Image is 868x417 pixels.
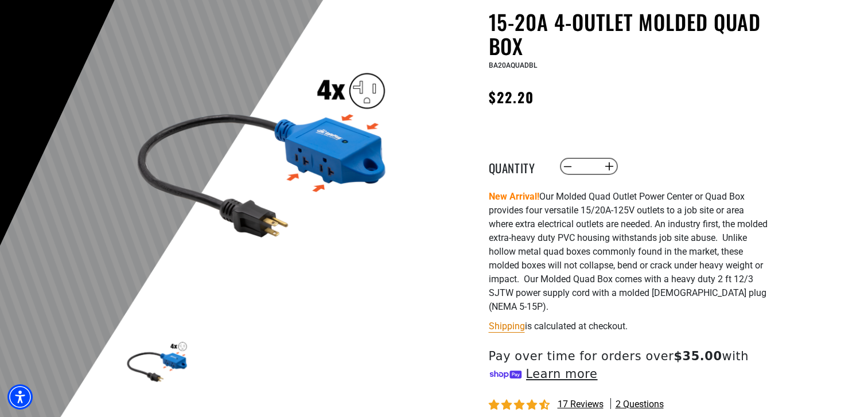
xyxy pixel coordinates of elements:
[489,400,552,411] span: 4.47 stars
[489,321,525,332] a: Shipping
[489,159,546,174] label: Quantity
[489,191,539,202] strong: New Arrival!
[489,61,537,69] span: BA20AQUADBL
[489,87,534,107] span: $22.20
[616,398,664,411] span: 2 questions
[489,10,770,58] h1: 15-20A 4-Outlet Molded Quad Box
[489,190,770,314] p: Our Molded Quad Outlet Power Center or Quad Box provides four versatile 15/20A-125V outlets to a ...
[7,384,33,410] div: Accessibility Menu
[558,399,604,410] span: 17 reviews
[489,318,770,334] div: is calculated at checkout.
